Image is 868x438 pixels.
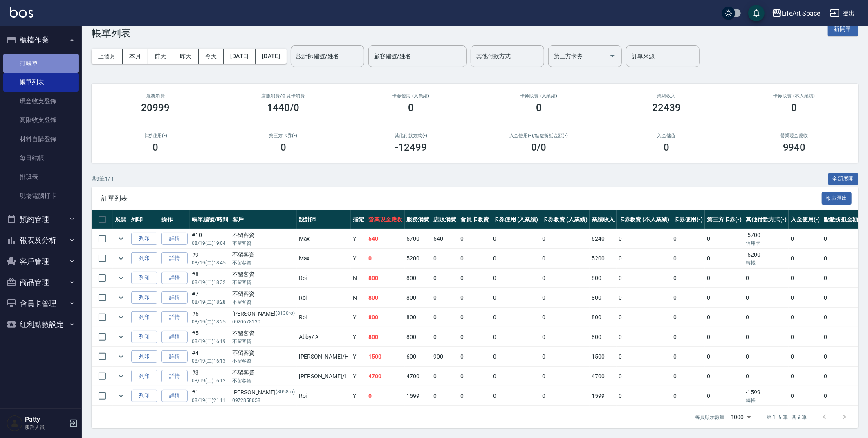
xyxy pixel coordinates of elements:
button: 上個月 [92,49,123,64]
td: 0 [671,386,705,406]
button: [DATE] [224,49,255,64]
td: [PERSON_NAME] /H [297,367,351,386]
td: 0 [366,386,405,406]
a: 新開單 [828,25,858,32]
h3: 20999 [141,102,170,113]
th: 營業現金應收 [366,210,405,229]
td: 0 [671,229,705,248]
td: 0 [617,269,671,288]
h3: -12499 [395,142,427,153]
td: Max [297,249,351,268]
button: 前天 [148,49,173,64]
img: Person [7,415,23,431]
button: 登出 [827,6,858,21]
button: 列印 [131,350,157,363]
td: 0 [491,288,541,307]
p: 每頁顯示數量 [695,413,724,421]
div: 不留客資 [232,329,295,338]
td: 0 [431,288,458,307]
button: 列印 [131,233,157,245]
td: 0 [822,269,867,288]
td: 800 [590,327,617,347]
td: 0 [789,249,822,268]
td: 0 [491,367,541,386]
td: 0 [744,308,789,327]
td: 0 [458,288,491,307]
button: 今天 [199,49,224,64]
a: 詳情 [161,291,188,304]
td: 5200 [590,249,617,268]
h3: 22439 [652,102,681,113]
a: 排班表 [3,167,79,186]
td: 0 [705,229,744,248]
td: 0 [744,327,789,347]
button: 本月 [123,49,148,64]
td: Roi [297,308,351,327]
td: #9 [190,249,230,268]
button: 報表及分析 [3,230,79,251]
td: 0 [540,229,590,248]
td: N [351,269,366,288]
td: 0 [789,367,822,386]
h2: 第三方卡券(-) [229,133,338,138]
td: #7 [190,288,230,307]
td: Abby /Ａ [297,327,351,347]
td: 1599 [590,386,617,406]
p: 08/19 (二) 16:19 [192,338,228,345]
td: Roi [297,269,351,288]
p: 服務人員 [25,424,67,431]
h2: 業績收入 [612,93,721,99]
a: 詳情 [161,233,188,245]
td: 0 [789,308,822,327]
td: 0 [617,229,671,248]
h2: 入金儲值 [612,133,721,138]
button: expand row [115,370,127,382]
div: [PERSON_NAME] [232,309,295,318]
td: 0 [617,347,671,366]
button: 會員卡管理 [3,293,79,314]
td: #1 [190,386,230,406]
th: 服務消費 [405,210,432,229]
td: 4700 [366,367,405,386]
td: 800 [405,308,432,327]
th: 卡券使用 (入業績) [491,210,541,229]
td: 0 [671,347,705,366]
div: 不留客資 [232,270,295,279]
td: Y [351,308,366,327]
td: 0 [822,229,867,248]
button: 列印 [131,272,157,284]
th: 卡券販賣 (入業績) [540,210,590,229]
td: 0 [705,308,744,327]
td: #10 [190,229,230,248]
p: 不留客資 [232,239,295,247]
td: 4700 [405,367,432,386]
button: 紅利點數設定 [3,314,79,335]
div: [PERSON_NAME] [232,388,295,397]
td: 0 [822,288,867,307]
td: 0 [789,386,822,406]
td: 0 [540,367,590,386]
th: 點數折抵金額(-) [822,210,867,229]
p: 08/19 (二) 18:28 [192,298,228,306]
td: 0 [744,347,789,366]
td: #4 [190,347,230,366]
td: 0 [540,386,590,406]
h2: 卡券使用 (入業績) [357,93,465,99]
a: 帳單列表 [3,73,79,92]
p: 08/19 (二) 16:13 [192,357,228,365]
h2: 卡券販賣 (不入業績) [740,93,849,99]
td: 0 [540,269,590,288]
th: 卡券販賣 (不入業績) [617,210,671,229]
td: #6 [190,308,230,327]
button: 商品管理 [3,272,79,293]
p: 不留客資 [232,298,295,306]
td: 0 [617,386,671,406]
a: 詳情 [161,272,188,284]
a: 詳情 [161,252,188,265]
td: -5700 [744,229,789,248]
td: 1500 [366,347,405,366]
td: 0 [822,327,867,347]
td: 0 [491,308,541,327]
td: 0 [705,269,744,288]
th: 列印 [129,210,159,229]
